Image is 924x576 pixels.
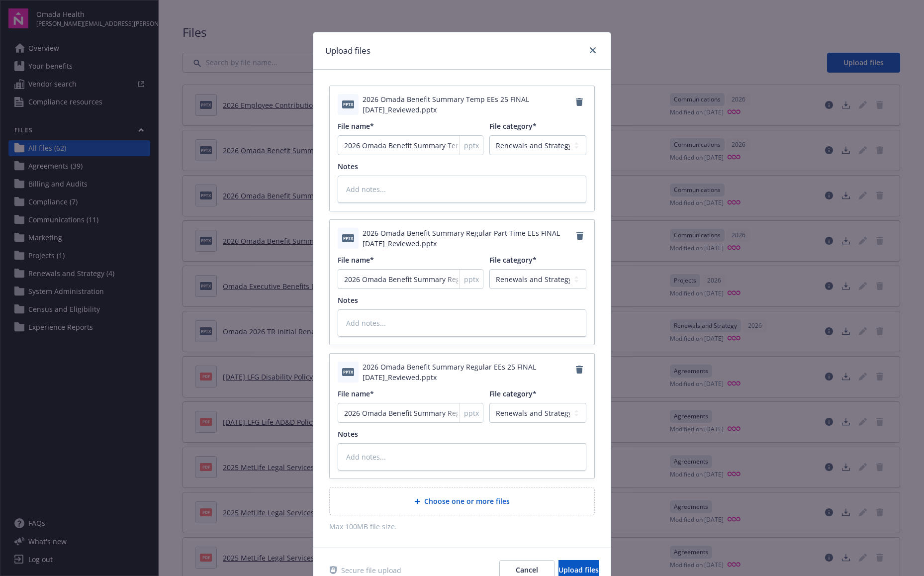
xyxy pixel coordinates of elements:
div: Choose one or more files [329,487,595,515]
span: 2026 Omada Benefit Summary Temp EEs 25 FINAL [DATE]_Reviewed.pptx [363,94,572,115]
span: pptx [342,368,354,376]
a: Remove [572,94,586,110]
span: pptx [464,274,479,285]
span: pptx [464,408,479,418]
span: Notes [338,162,358,171]
span: 2026 Omada Benefit Summary Regular EEs 25 FINAL [DATE]_Reviewed.pptx [363,362,573,383]
span: pptx [464,140,479,151]
span: File category* [489,255,537,265]
a: close [587,44,599,56]
input: Add file name... [338,269,483,289]
span: File name* [338,255,374,265]
span: File category* [489,121,537,131]
a: Remove [574,228,586,244]
span: File name* [338,121,374,131]
h1: Upload files [325,44,370,57]
span: pptx [342,234,354,242]
span: Max 100MB file size. [329,521,595,532]
input: Add file name... [338,403,483,423]
span: File category* [489,389,537,398]
a: Remove [573,362,586,378]
span: Notes [338,429,358,439]
span: Cancel [516,565,538,575]
span: Notes [338,295,358,305]
span: pptx [342,100,354,108]
span: Secure file upload [341,565,401,576]
span: 2026 Omada Benefit Summary Regular Part Time EEs FINAL [DATE]_Reviewed.pptx [363,228,574,249]
span: Upload files [558,565,599,575]
span: Choose one or more files [424,496,510,506]
span: File name* [338,389,374,398]
input: Add file name... [338,135,483,155]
